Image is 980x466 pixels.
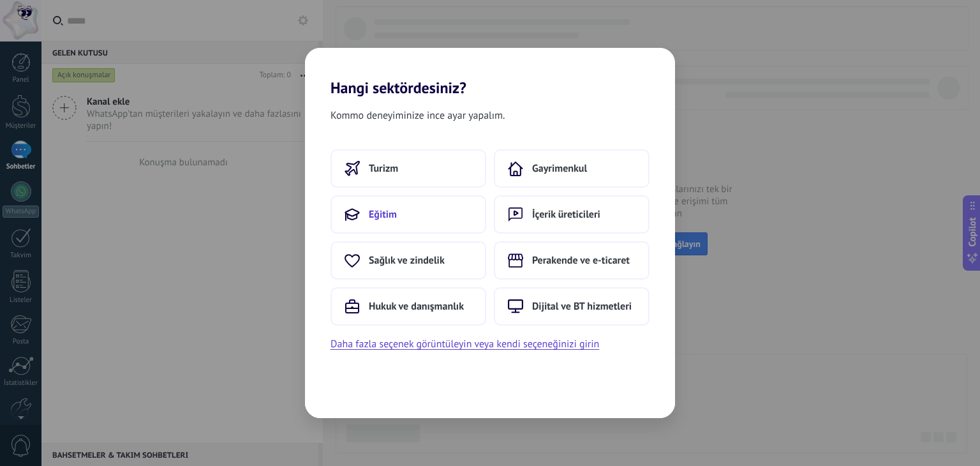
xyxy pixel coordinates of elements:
span: Hukuk ve danışmanlık [369,300,464,313]
span: Gayrimenkul [532,162,587,175]
span: Sağlık ve zindelik [369,254,445,267]
button: Perakende ve e-ticaret [494,241,650,280]
button: İçerik üreticileri [494,195,650,234]
h2: Hangi sektördesiniz? [305,48,675,97]
button: Eğitim [330,195,486,234]
button: Dijital ve BT hizmetleri [494,287,650,326]
button: Daha fazla seçenek görüntüleyin veya kendi seçeneğinizi girin [330,336,599,352]
span: Eğitim [369,208,397,221]
button: Hukuk ve danışmanlık [330,287,486,326]
span: Kommo deneyiminize ince ayar yapalım. [330,107,505,124]
button: Gayrimenkul [494,149,650,188]
button: Sağlık ve zindelik [330,241,486,280]
span: İçerik üreticileri [532,208,600,221]
span: Perakende ve e-ticaret [532,254,630,267]
span: Turizm [369,162,398,175]
span: Dijital ve BT hizmetleri [532,300,632,313]
button: Turizm [330,149,486,188]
